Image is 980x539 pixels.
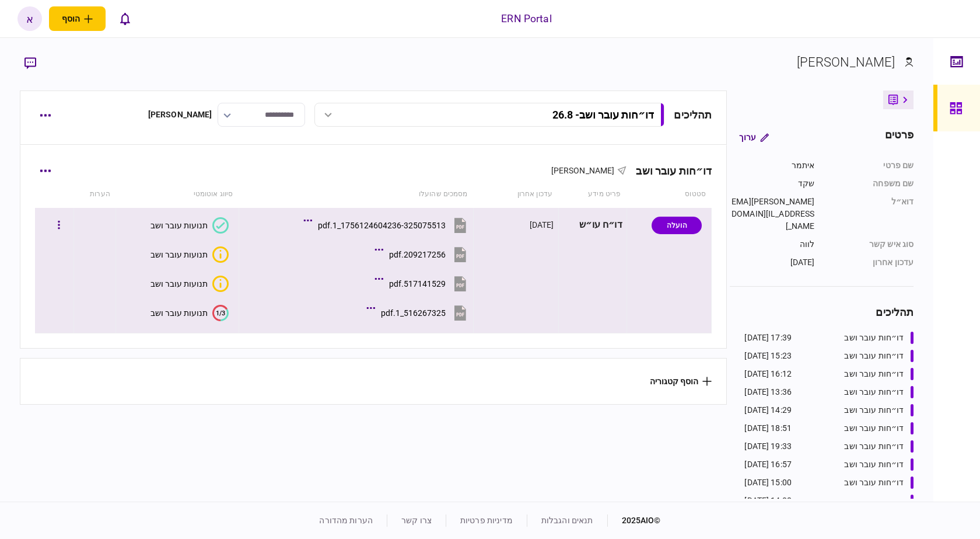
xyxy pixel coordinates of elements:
th: מסמכים שהועלו [239,181,473,208]
div: תהליכים [730,304,914,320]
div: תנועות עובר ושב [150,221,208,230]
span: [PERSON_NAME] [551,166,615,175]
div: פרטים [885,127,914,148]
a: דו״חות עובר ושב19:33 [DATE] [744,440,914,453]
div: איכות לא מספקת [212,246,229,263]
div: שקד [730,178,814,190]
a: הערות מהדורה [319,516,373,525]
div: דו״חות עובר ושב [844,440,904,453]
th: סיווג אוטומטי [116,181,239,208]
button: פתח תפריט להוספת לקוח [49,6,106,31]
div: תהליכים [674,107,712,123]
button: 209217256.pdf [377,241,469,267]
div: 16:57 [DATE] [744,458,792,471]
div: דו״חות עובר ושב [844,386,904,398]
button: דו״חות עובר ושב- 26.8 [314,103,664,127]
div: דו״חות עובר ושב [844,422,904,434]
div: דו״חות עובר ושב [844,368,904,380]
div: דוא״ל [826,196,914,232]
a: דו״חות עובר ושב15:23 [DATE] [744,350,914,362]
div: דו״חות עובר ושב [844,477,904,489]
a: צרו קשר [401,516,432,525]
div: לווה [730,238,814,251]
button: ערוך [730,127,778,148]
div: דו״חות עובר ושב [844,404,904,416]
div: דו״חות עובר ושב [844,332,904,344]
button: איכות לא מספקתתנועות עובר ושב [150,276,229,292]
div: 517141529.pdf [389,279,446,288]
div: דו״חות עובר ושב [626,165,712,177]
a: מדיניות פרטיות [460,516,513,525]
div: 13:36 [DATE] [744,386,792,398]
div: תנועות עובר ושב [150,250,208,259]
div: © 2025 AIO [607,514,661,527]
div: 15:00 [DATE] [744,477,792,489]
div: דו״חות עובר ושב [844,350,904,362]
div: דו״חות עובר ושב - 26.8 [552,109,654,121]
div: שם משפחה [826,178,914,190]
button: איכות לא מספקתתנועות עובר ושב [150,246,229,263]
button: תנועות עובר ושב [150,217,229,234]
div: דו״חות עובר ושב [844,495,904,507]
div: הועלה [652,217,702,234]
a: דו״חות עובר ושב14:08 [DATE] [744,495,914,507]
button: 516267325_1.pdf [369,300,469,326]
div: [DATE] [530,219,554,231]
a: דו״חות עובר ושב16:57 [DATE] [744,458,914,471]
button: 517141529.pdf [377,270,469,297]
a: דו״חות עובר ושב14:29 [DATE] [744,404,914,416]
text: 1/3 [216,309,225,317]
button: 1756124604236-325075513_1.pdf [306,212,469,238]
div: 15:23 [DATE] [744,350,792,362]
div: 19:33 [DATE] [744,440,792,453]
div: איתמר [730,159,814,172]
div: תנועות עובר ושב [150,279,208,288]
a: דו״חות עובר ושב18:51 [DATE] [744,422,914,434]
button: א [17,6,42,31]
a: דו״חות עובר ושב15:00 [DATE] [744,477,914,489]
div: דו״חות עובר ושב [844,458,904,471]
a: דו״חות עובר ושב13:36 [DATE] [744,386,914,398]
a: דו״חות עובר ושב16:12 [DATE] [744,368,914,380]
div: [PERSON_NAME] [797,53,895,72]
a: דו״חות עובר ושב17:39 [DATE] [744,332,914,344]
div: [DATE] [730,256,814,269]
div: תנועות עובר ושב [150,308,208,318]
th: הערות [73,181,116,208]
div: דו״ח עו״ש [563,212,622,238]
div: 16:12 [DATE] [744,368,792,380]
th: פריט מידע [558,181,626,208]
button: הוסף קטגוריה [650,377,712,386]
div: איכות לא מספקת [212,276,229,292]
div: 14:29 [DATE] [744,404,792,416]
div: 14:08 [DATE] [744,495,792,507]
a: תנאים והגבלות [541,516,593,525]
div: 516267325_1.pdf [381,308,446,318]
th: סטטוס [626,181,712,208]
div: עדכון אחרון [826,256,914,269]
div: [PERSON_NAME] [148,109,212,121]
div: 1756124604236-325075513_1.pdf [318,221,446,230]
div: שם פרטי [826,159,914,172]
div: סוג איש קשר [826,238,914,251]
button: 1/3תנועות עובר ושב [150,305,229,321]
div: [PERSON_NAME][EMAIL_ADDRESS][DOMAIN_NAME] [730,196,814,232]
div: ERN Portal [501,11,551,26]
div: 17:39 [DATE] [744,332,792,344]
div: 18:51 [DATE] [744,422,792,434]
div: 209217256.pdf [389,250,446,259]
button: פתח רשימת התראות [113,6,137,31]
th: עדכון אחרון [474,181,559,208]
